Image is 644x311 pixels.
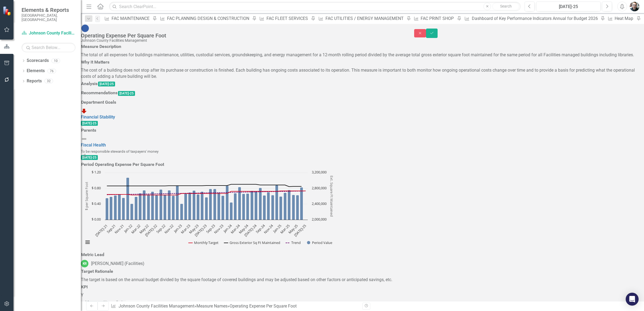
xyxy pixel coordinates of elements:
path: Jan-24, 0.44399472. Period Value. [230,202,233,220]
a: Reports [27,78,42,84]
text: [DATE]-22 [144,223,158,237]
text: Nov-23 [213,223,224,235]
h3: Department Goals [81,100,116,105]
path: Jul-21, 0.54970628. Period Value. [106,198,109,220]
path: May-23, 0.65051906. Period Value. [197,194,200,220]
a: Johnson County Facilities Management [119,303,194,309]
path: Mar-23, 0.69518073. Period Value. [188,192,191,220]
path: Aug-21, 0.58294888. Period Value. [110,197,113,220]
text: May-22 [138,223,150,235]
div: [DATE]-25 [538,4,599,10]
h3: Measure Name Data [85,300,125,305]
path: Feb-22, 0.58673475. Period Value. [135,197,138,220]
path: Jan-23, 0.40725804. Period Value. [180,204,183,220]
text: Mar-22 [130,223,141,235]
text: [DATE]-21 [94,223,108,237]
path: Apr-25, 0.63767789. Period Value. [292,195,295,220]
button: [DATE]-25 [536,2,601,11]
path: Feb-25, 0.69142653. Period Value. [284,193,287,220]
h3: Measure Description [81,44,121,49]
path: Dec-22, 0.86559349. Period Value. [176,186,179,220]
small: [GEOGRAPHIC_DATA], [GEOGRAPHIC_DATA] [22,13,75,22]
text: Mar-24 [230,223,241,235]
div: FAC MAINTENANCE [112,15,151,22]
div: 76 [47,69,56,73]
text: Mar-23 [180,223,191,235]
h3: Target Rationale [81,269,113,274]
button: Show Gross Exterior Sq Ft Maintained [224,240,280,245]
text: Sep-24 [255,223,266,234]
path: Jun-25, 0.8228686. Period Value. [300,187,303,220]
text: May-24 [238,223,250,235]
h3: Analysis [81,81,98,86]
span: [DATE]-25 [98,82,115,86]
div: Operating Expense Per Square Foot [230,303,297,309]
text: 2,400,000 [312,201,327,206]
a: FAC PRINT SHOP [412,15,455,22]
img: ClearPoint Strategy [3,6,12,15]
path: May-22, 0.64760648. Period Value. [147,194,150,220]
g: Monthly Target, series 1 of 4. Line with 49 data points. Y axis, $ per Square Foot. [106,190,307,196]
div: 32 [44,79,53,83]
path: Sep-21, 0.6195664. Period Value. [114,195,117,220]
a: Johnson County Facilities Management [22,30,75,36]
span: Elements & Reports [22,7,75,13]
text: May-25 [287,223,299,235]
text: Sep-22 [155,223,166,234]
div: FAC PLANNING DESIGN & CONSTRUCTION [167,15,251,22]
div: » » [111,303,358,309]
button: Search [492,3,519,10]
text: Nov-21 [113,223,125,235]
text: $ 0.80 [92,186,101,190]
a: Financial Stability [81,114,115,120]
a: Fiscal Health [81,142,106,148]
path: Aug-23, 0.78598949. Period Value. [209,189,212,220]
div: Operating Expense Per Square Foot [81,33,403,39]
span: [DATE]-25 [118,91,135,96]
img: John Beaudoin [630,2,639,11]
path: Jun-24, 0.73626214. Period Value. [251,191,254,220]
path: Oct-24, 0.70288096. Period Value. [267,192,270,220]
path: Apr-24, 0.66246412. Period Value. [242,194,245,220]
h3: Recommendations [81,90,117,95]
path: Jun-23, 0.7177001. Period Value. [201,191,204,220]
h3: Metric Lead [81,252,104,257]
div: FAC PRINT SHOP [421,15,455,22]
div: 10 [51,58,60,63]
text: [DATE]-23 [193,223,208,237]
button: Add Series [126,300,148,306]
text: $ 0.00 [92,217,101,222]
path: May-25, 0.62731148. Period Value. [296,195,299,220]
path: Nov-21, 0.5597481. Period Value. [122,198,125,220]
a: Scorecards [27,58,49,64]
path: Jan-22, 0.40600718. Period Value. [130,204,133,220]
div: Johnson County Facilities Management [81,39,403,43]
h3: Period Operating Expense Per Square Foot [81,162,164,167]
div: Chart. Highcharts interactive chart. [81,170,392,251]
img: No Information [81,24,89,33]
text: Jan-25 [272,223,282,234]
path: Nov-24, 0.62933803. Period Value. [271,195,274,220]
text: Jan-24 [222,223,233,234]
text: Jan-22 [123,223,133,234]
path: Jul-24, 0.73012256. Period Value. [255,191,258,220]
path: Jul-22, 0.62474849. Period Value. [155,195,158,220]
path: Dec-24, 0.88342095. Period Value. [275,185,278,220]
path: Feb-24, 0.67511957. Period Value. [234,193,237,220]
path: Sep-22, 0.64063802. Period Value. [164,194,167,220]
path: Feb-23, 0.67401198. Period Value. [184,193,187,220]
text: Jan-23 [172,223,183,234]
p: The target is based on the annual budget divided by the square footage of covered buildings and m... [81,277,392,283]
input: Search ClearPoint... [109,2,521,11]
text: May-23 [188,223,199,235]
a: FAC UTILITIES / ENERGY MANAGEMENT [316,15,405,22]
button: Show Monthly Target [188,240,219,245]
path: Oct-22, 0.75213146. Period Value. [168,190,171,220]
text: 2,800,000 [312,186,327,190]
input: Search Below... [22,43,75,52]
div: FAC FLEET SERVICES [266,15,310,22]
text: Mar-25 [279,223,290,235]
path: Oct-21, 0.64577083. Period Value. [118,194,121,220]
path: Mar-24, 0.83162652. Period Value. [238,187,241,220]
